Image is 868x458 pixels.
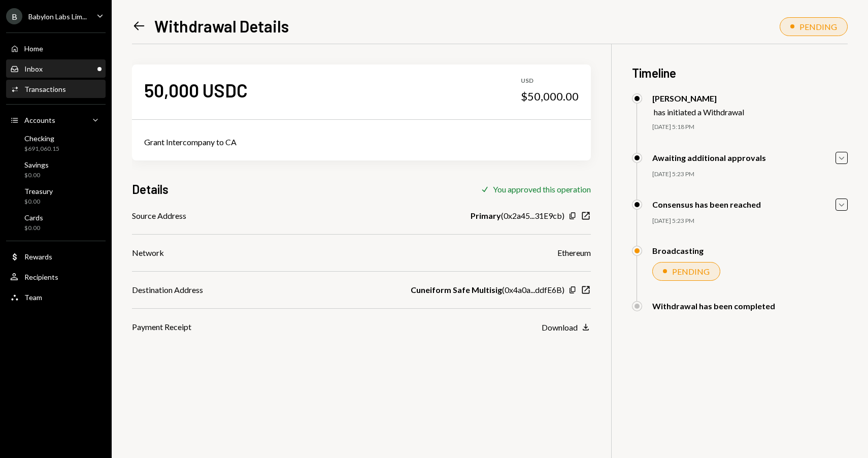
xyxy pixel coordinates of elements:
[24,273,58,281] div: Recipients
[24,64,43,73] div: Inbox
[493,184,591,194] div: You approved this operation
[6,184,106,208] a: Treasury$0.00
[632,64,848,81] h3: Timeline
[542,322,591,333] button: Download
[24,252,52,261] div: Rewards
[24,187,53,195] div: Treasury
[652,153,766,162] div: Awaiting additional approvals
[6,268,106,286] a: Recipients
[652,217,848,225] div: [DATE] 5:23 PM
[24,293,42,302] div: Team
[471,210,501,222] b: Primary
[28,12,87,21] div: Babylon Labs Lim...
[542,322,578,332] div: Download
[24,145,59,153] div: $691,060.15
[652,246,704,255] div: Broadcasting
[132,284,203,296] div: Destination Address
[6,210,106,235] a: Cards$0.00
[672,267,710,276] div: PENDING
[24,198,53,206] div: $0.00
[24,160,49,169] div: Savings
[6,157,106,182] a: Savings$0.00
[144,79,248,102] div: 50,000 USDC
[144,136,579,148] div: Grant Intercompany to CA
[6,39,106,57] a: Home
[411,284,502,296] b: Cuneiform Safe Multisig
[6,111,106,129] a: Accounts
[654,107,744,117] div: has initiated a Withdrawal
[24,44,43,53] div: Home
[24,85,66,93] div: Transactions
[521,77,579,85] div: USD
[521,89,579,104] div: $50,000.00
[652,170,848,179] div: [DATE] 5:23 PM
[132,181,169,198] h3: Details
[652,200,761,209] div: Consensus has been reached
[24,171,49,180] div: $0.00
[132,210,186,222] div: Source Address
[24,116,55,124] div: Accounts
[6,80,106,98] a: Transactions
[6,288,106,306] a: Team
[799,22,837,31] div: PENDING
[132,321,191,333] div: Payment Receipt
[6,59,106,78] a: Inbox
[24,134,59,143] div: Checking
[652,93,744,103] div: [PERSON_NAME]
[24,213,43,222] div: Cards
[557,247,591,259] div: Ethereum
[6,8,22,24] div: B
[652,123,848,132] div: [DATE] 5:18 PM
[652,301,775,311] div: Withdrawal has been completed
[411,284,564,296] div: ( 0x4a0a...ddfE6B )
[24,224,43,233] div: $0.00
[154,16,289,36] h1: Withdrawal Details
[132,247,164,259] div: Network
[471,210,564,222] div: ( 0x2a45...31E9cb )
[6,247,106,266] a: Rewards
[6,131,106,155] a: Checking$691,060.15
